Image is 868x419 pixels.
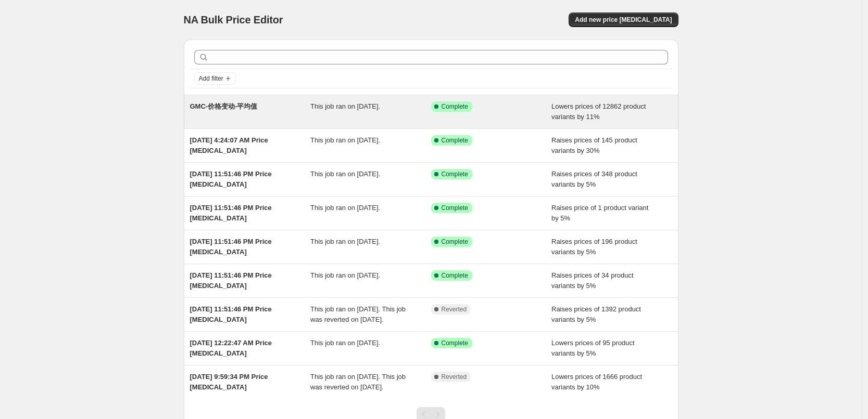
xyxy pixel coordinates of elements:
span: [DATE] 11:51:46 PM Price [MEDICAL_DATA] [190,271,272,290]
span: Raises prices of 348 product variants by 5% [551,170,637,188]
span: Raises price of 1 product variant by 5% [551,204,648,222]
span: [DATE] 11:51:46 PM Price [MEDICAL_DATA] [190,170,272,188]
span: This job ran on [DATE]. [310,271,380,279]
button: Add new price [MEDICAL_DATA] [569,12,678,27]
span: This job ran on [DATE]. This job was reverted on [DATE]. [310,373,406,391]
span: [DATE] 9:59:34 PM Price [MEDICAL_DATA] [190,373,268,391]
span: Complete [442,271,468,280]
span: Raises prices of 34 product variants by 5% [551,271,634,290]
span: Lowers prices of 12862 product variants by 11% [551,102,646,121]
span: Raises prices of 196 product variants by 5% [551,238,637,256]
span: This job ran on [DATE]. [310,170,380,178]
span: Complete [442,204,468,212]
span: [DATE] 11:51:46 PM Price [MEDICAL_DATA] [190,238,272,256]
span: [DATE] 11:51:46 PM Price [MEDICAL_DATA] [190,305,272,323]
span: This job ran on [DATE]. [310,339,380,347]
span: Complete [442,136,468,145]
span: Raises prices of 1392 product variants by 5% [551,305,641,323]
span: Reverted [442,305,467,313]
span: Complete [442,170,468,178]
span: Lowers prices of 1666 product variants by 10% [551,373,642,391]
span: Add filter [199,74,223,83]
span: [DATE] 11:51:46 PM Price [MEDICAL_DATA] [190,204,272,222]
span: Add new price [MEDICAL_DATA] [575,16,672,24]
span: Lowers prices of 95 product variants by 5% [551,339,635,357]
span: GMC-价格变动-平均值 [190,102,258,110]
span: Complete [442,238,468,246]
span: Complete [442,339,468,347]
button: Add filter [194,72,236,85]
span: This job ran on [DATE]. [310,102,380,110]
span: This job ran on [DATE]. [310,204,380,212]
span: NA Bulk Price Editor [184,14,283,25]
span: [DATE] 4:24:07 AM Price [MEDICAL_DATA] [190,136,268,154]
span: [DATE] 12:22:47 AM Price [MEDICAL_DATA] [190,339,272,357]
span: Complete [442,102,468,111]
span: This job ran on [DATE]. [310,238,380,245]
span: This job ran on [DATE]. [310,136,380,144]
span: Raises prices of 145 product variants by 30% [551,136,637,154]
span: This job ran on [DATE]. This job was reverted on [DATE]. [310,305,406,323]
span: Reverted [442,373,467,381]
